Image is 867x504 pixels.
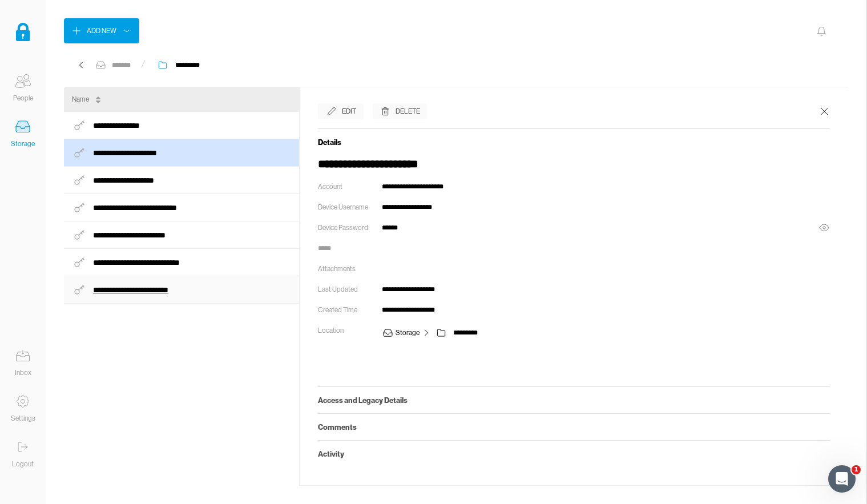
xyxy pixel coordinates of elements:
button: Edit [318,103,364,119]
h5: Comments [318,422,830,432]
div: Storage [396,327,420,338]
div: Storage [11,138,35,150]
div: Settings [11,413,35,424]
button: Delete [373,103,427,119]
div: Add New [87,25,116,37]
iframe: Intercom live chat [828,465,856,493]
div: Edit [342,106,356,117]
h5: Activity [318,449,830,458]
span: 1 [852,465,861,474]
div: Delete [396,106,420,117]
div: Account [318,181,373,192]
div: Name [72,94,89,105]
div: Device Username [318,201,373,213]
div: Last Updated [318,284,373,295]
div: Device Password [318,222,373,233]
h5: Access and Legacy Details [318,396,830,405]
div: Attachments [318,263,373,275]
div: Logout [12,458,34,470]
div: Location [318,325,373,336]
div: People [13,92,33,104]
div: Inbox [15,367,31,378]
h5: Details [318,138,830,147]
button: Add New [64,18,139,43]
div: Created Time [318,304,373,316]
